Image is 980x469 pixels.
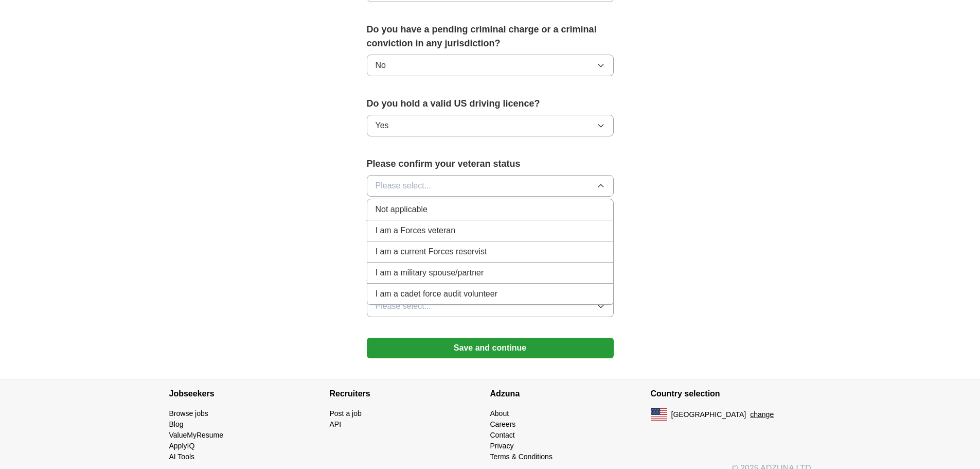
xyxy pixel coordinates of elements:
span: Not applicable [376,203,427,216]
a: Post a job [330,409,362,418]
button: Please select... [367,296,614,317]
a: About [490,409,509,418]
a: Privacy [490,442,514,450]
span: I am a military spouse/partner [376,267,484,279]
span: No [376,59,386,72]
button: Yes [367,115,614,136]
a: Contact [490,431,515,439]
span: I am a current Forces reservist [376,246,487,258]
a: API [330,420,342,428]
a: Browse jobs [169,409,208,418]
a: Terms & Conditions [490,453,553,461]
span: I am a Forces veteran [376,224,456,237]
a: AI Tools [169,453,195,461]
a: ApplyIQ [169,442,195,450]
label: Please confirm your veteran status [367,157,614,171]
label: Do you hold a valid US driving licence? [367,97,614,111]
img: US flag [651,408,667,421]
button: change [750,409,774,420]
button: Save and continue [367,338,614,358]
a: Blog [169,420,184,428]
label: Do you have a pending criminal charge or a criminal conviction in any jurisdiction? [367,23,614,50]
span: Please select... [376,180,432,192]
a: Careers [490,420,516,428]
span: [GEOGRAPHIC_DATA] [671,409,746,420]
button: No [367,55,614,76]
button: Please select... [367,175,614,197]
span: Please select... [376,300,432,312]
span: Yes [376,119,389,132]
a: ValueMyResume [169,431,224,439]
h4: Country selection [651,379,811,408]
span: I am a cadet force audit volunteer [376,288,497,300]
